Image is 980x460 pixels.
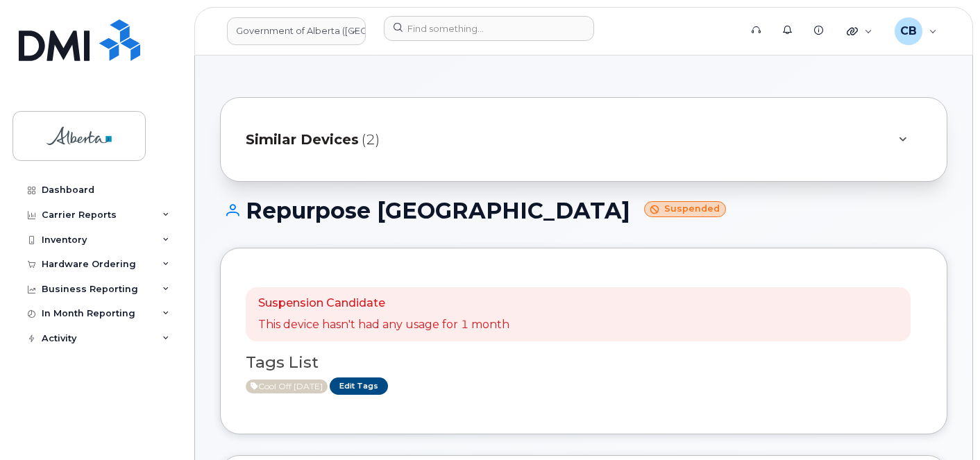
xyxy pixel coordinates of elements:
[246,380,328,393] span: Active
[246,354,922,371] h3: Tags List
[330,377,388,395] a: Edit Tags
[220,198,947,223] h1: Repurpose [GEOGRAPHIC_DATA]
[258,317,509,333] p: This device hasn't had any usage for 1 month
[644,201,726,217] small: Suspended
[362,130,380,150] span: (2)
[258,296,509,312] p: Suspension Candidate
[246,130,359,150] span: Similar Devices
